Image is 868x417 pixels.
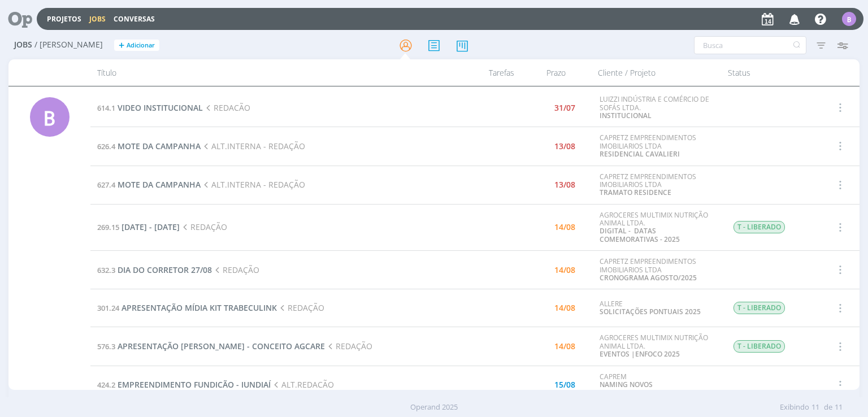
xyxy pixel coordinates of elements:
[600,380,667,397] a: NAMING NOVOS EMPREENDIMENTOS
[97,102,203,113] a: 614.1VIDEO INSTITUCIONAL
[554,381,575,389] div: 15/08
[44,15,85,24] button: Projetos
[835,402,843,413] span: 11
[97,341,325,351] a: 576.3APRESENTAÇÃO [PERSON_NAME] - CONCEITO AGCARE
[554,223,575,231] div: 14/08
[721,59,817,86] div: Status
[97,341,115,351] span: 576.3
[121,221,180,232] span: [DATE] - [DATE]
[734,221,785,233] span: T - LIBERADO
[600,307,701,316] a: SOLICITAÇÕES PONTUAIS 2025
[86,15,109,24] button: Jobs
[90,59,453,86] div: Título
[734,302,785,314] span: T - LIBERADO
[554,104,575,112] div: 31/07
[97,180,115,190] span: 627.4
[30,97,70,137] div: B
[842,12,856,26] div: B
[554,181,575,189] div: 13/08
[14,40,32,50] span: Jobs
[118,102,203,113] span: VIDEO INSTITUCIONAL
[521,59,591,86] div: Prazo
[600,273,697,283] a: CRONOGRAMA AGOSTO/2025
[277,302,324,313] span: REDAÇÃO
[554,142,575,150] div: 13/08
[694,36,806,54] input: Busca
[600,258,716,282] div: CAPRETZ EMPREENDIMENTOS IMOBILIARIOS LTDA
[118,379,271,390] span: EMPREENDIMENTO FUNDIÇÃO - JUNDIAÍ
[600,95,716,120] div: LUIZZI INDÚSTRIA E COMÉRCIO DE SOFÁS LTDA.
[118,179,201,190] span: MOTE DA CAMPANHA
[114,40,159,51] button: +Adicionar
[600,300,716,316] div: ALLERE
[591,59,721,86] div: Cliente / Projeto
[811,402,819,413] span: 11
[97,141,115,151] span: 626.4
[201,179,305,190] span: ALT.INTERNA - REDAÇÃO
[780,402,809,413] span: Exibindo
[600,134,716,158] div: CAPRETZ EMPREENDIMENTOS IMOBILIARIOS LTDA
[824,402,832,413] span: de
[180,221,227,232] span: REDAÇÃO
[600,149,680,159] a: RESIDENCIAL CAVALIERI
[34,40,103,50] span: / [PERSON_NAME]
[600,188,671,197] a: TRAMATO RESIDENCE
[47,14,81,24] a: Projetos
[554,304,575,312] div: 14/08
[121,302,277,313] span: APRESENTAÇÃO MÍDIA KIT TRABECULINK
[453,59,521,86] div: Tarefas
[118,264,212,275] span: DIA DO CORRETOR 27/08
[118,141,201,151] span: MOTE DA CAMPANHA
[97,222,119,232] span: 269.15
[97,141,201,151] a: 626.4MOTE DA CAMPANHA
[97,103,115,113] span: 614.1
[554,266,575,274] div: 14/08
[97,221,180,232] a: 269.15[DATE] - [DATE]
[97,265,115,275] span: 632.3
[97,302,277,313] a: 301.24APRESENTAÇÃO MÍDIA KIT TRABECULINK
[110,15,158,24] button: Conversas
[600,173,716,197] div: CAPRETZ EMPREENDIMENTOS IMOBILIARIOS LTDA
[600,334,716,358] div: AGROCERES MULTIMIX NUTRIÇÃO ANIMAL LTDA.
[554,342,575,350] div: 14/08
[600,211,716,244] div: AGROCERES MULTIMIX NUTRIÇÃO ANIMAL LTDA.
[127,42,155,49] span: Adicionar
[600,373,716,397] div: CAPREM
[119,40,124,51] span: +
[89,14,106,24] a: Jobs
[97,380,115,390] span: 424.2
[118,341,325,351] span: APRESENTAÇÃO [PERSON_NAME] - CONCEITO AGCARE
[201,141,305,151] span: ALT.INTERNA - REDAÇÃO
[271,379,333,390] span: ALT.REDAÇÃO
[114,14,155,24] a: Conversas
[97,264,212,275] a: 632.3DIA DO CORRETOR 27/08
[734,340,785,353] span: T - LIBERADO
[841,9,857,29] button: B
[600,111,652,120] a: INSTITUCIONAL
[212,264,259,275] span: REDAÇÃO
[97,303,119,313] span: 301.24
[203,102,250,113] span: REDACÃO
[600,226,680,244] a: DIGITAL - DATAS COMEMORATIVAS - 2025
[600,349,680,359] a: EVENTOS |ENFOCO 2025
[325,341,372,351] span: REDAÇÃO
[97,179,201,190] a: 627.4MOTE DA CAMPANHA
[97,379,271,390] a: 424.2EMPREENDIMENTO FUNDIÇÃO - JUNDIAÍ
